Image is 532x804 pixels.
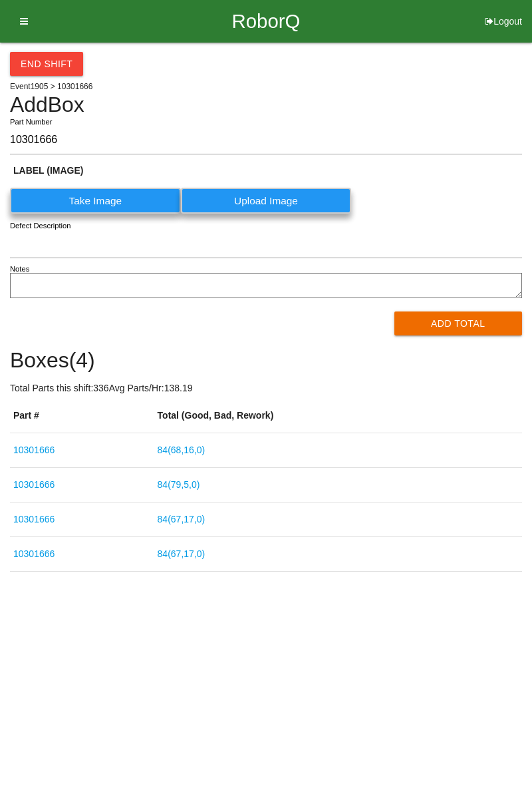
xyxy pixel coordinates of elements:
a: 10301666 [13,445,55,455]
th: Part # [10,399,154,433]
button: Add Total [394,311,523,335]
a: 10301666 [13,514,55,524]
button: End Shift [10,52,83,76]
a: 84(79,5,0) [158,479,200,490]
input: Required [10,126,522,154]
h4: Add Box [10,93,522,116]
span: Event 1905 > 10301666 [10,82,92,91]
a: 84(67,17,0) [158,514,205,524]
a: 84(68,16,0) [158,445,205,455]
a: 10301666 [13,479,55,490]
label: Notes [10,264,29,275]
h4: Boxes ( 4 ) [10,349,522,372]
b: LABEL (IMAGE) [13,165,84,176]
label: Part Number [10,116,52,128]
th: Total (Good, Bad, Rework) [154,399,522,433]
label: Upload Image [181,188,352,214]
a: 10301666 [13,548,55,559]
label: Take Image [10,188,181,214]
label: Defect Description [10,220,71,232]
p: Total Parts this shift: 336 Avg Parts/Hr: 138.19 [10,381,522,395]
a: 84(67,17,0) [158,548,205,559]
